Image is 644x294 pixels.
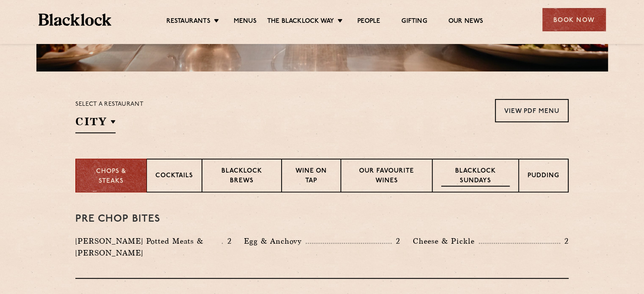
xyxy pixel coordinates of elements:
[244,235,306,247] p: Egg & Anchovy
[357,17,380,27] a: People
[401,17,427,27] a: Gifting
[542,8,606,31] div: Book Now
[350,167,423,187] p: Our favourite wines
[75,114,116,133] h2: City
[560,236,569,247] p: 2
[528,171,559,182] p: Pudding
[211,167,273,187] p: Blacklock Brews
[39,14,112,26] img: BL_Textured_Logo-footer-cropped.svg
[155,171,193,182] p: Cocktails
[223,236,231,247] p: 2
[290,167,332,187] p: Wine on Tap
[441,167,510,187] p: Blacklock Sundays
[75,99,144,110] p: Select a restaurant
[75,235,222,259] p: [PERSON_NAME] Potted Meats & [PERSON_NAME]
[85,167,138,186] p: Chops & Steaks
[166,17,210,27] a: Restaurants
[392,236,400,247] p: 2
[448,17,484,27] a: Our News
[413,235,479,247] p: Cheese & Pickle
[234,17,257,27] a: Menus
[267,17,334,27] a: The Blacklock Way
[75,214,569,225] h3: Pre Chop Bites
[495,99,569,122] a: View PDF Menu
